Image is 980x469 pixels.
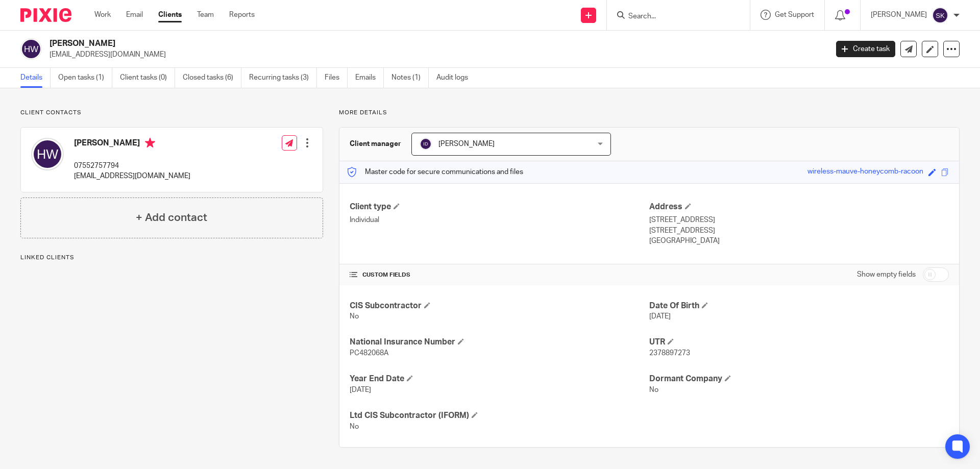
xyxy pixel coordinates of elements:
a: Emails [355,68,384,88]
p: [STREET_ADDRESS] [649,215,949,225]
span: No [649,386,658,393]
a: Notes (1) [391,68,429,88]
p: [EMAIL_ADDRESS][DOMAIN_NAME] [74,171,190,181]
p: Client contacts [20,109,323,117]
h4: Ltd CIS Subcontractor (IFORM) [350,410,649,421]
a: Open tasks (1) [58,68,112,88]
h4: UTR [649,337,949,348]
a: Work [94,10,111,20]
a: Files [325,68,348,88]
i: Primary [145,138,155,148]
h4: Dormant Company [649,374,949,384]
a: Recurring tasks (3) [249,68,317,88]
img: svg%3E [31,138,64,170]
p: Individual [350,215,649,225]
a: Details [20,68,51,88]
a: Audit logs [436,68,476,88]
h3: Client manager [350,139,401,149]
span: Get Support [775,11,814,18]
img: svg%3E [932,7,948,23]
p: [EMAIL_ADDRESS][DOMAIN_NAME] [50,50,821,60]
span: [PERSON_NAME] [438,140,495,147]
p: [PERSON_NAME] [871,10,927,20]
p: [STREET_ADDRESS] [649,226,949,236]
label: Show empty fields [857,269,916,280]
h4: Address [649,202,949,212]
a: Team [197,10,214,20]
img: Pixie [20,8,71,22]
p: 07552757794 [74,161,190,171]
h4: Year End Date [350,374,649,384]
a: Create task [836,41,895,57]
a: Clients [158,10,182,20]
img: svg%3E [420,138,432,150]
p: More details [339,109,960,117]
a: Closed tasks (6) [183,68,241,88]
h4: Date Of Birth [649,301,949,311]
p: [GEOGRAPHIC_DATA] [649,236,949,246]
span: PC482068A [350,350,388,357]
h4: + Add contact [136,210,207,226]
span: [DATE] [649,313,671,320]
a: Reports [229,10,255,20]
img: svg%3E [20,38,42,60]
span: No [350,423,359,430]
a: Email [126,10,143,20]
span: No [350,313,359,320]
p: Linked clients [20,254,323,262]
a: Client tasks (0) [120,68,175,88]
p: Master code for secure communications and files [347,167,523,177]
h4: CUSTOM FIELDS [350,271,649,279]
input: Search [627,12,719,21]
h4: [PERSON_NAME] [74,138,190,151]
span: [DATE] [350,386,371,393]
h2: [PERSON_NAME] [50,38,667,49]
div: wireless-mauve-honeycomb-racoon [807,166,923,178]
h4: Client type [350,202,649,212]
h4: National Insurance Number [350,337,649,348]
span: 2378897273 [649,350,690,357]
h4: CIS Subcontractor [350,301,649,311]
